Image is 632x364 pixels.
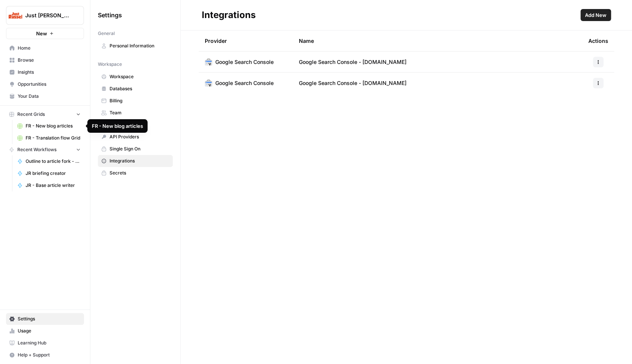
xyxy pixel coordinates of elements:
[110,109,169,116] span: Team
[110,133,169,140] span: API Providers
[110,85,169,92] span: Databases
[98,40,173,52] a: Personal Information
[299,30,576,51] div: Name
[14,167,84,179] a: JR briefing creator
[18,340,81,346] span: Learning Hub
[215,79,274,87] span: Google Search Console
[6,325,84,337] a: Usage
[6,54,84,66] a: Browse
[98,167,173,179] a: Secrets
[26,135,81,141] span: FR - Translation flow Grid
[14,120,84,132] a: FR - New blog articles
[17,146,56,153] span: Recent Workflows
[6,66,84,78] a: Insights
[6,28,84,39] button: New
[98,155,173,167] a: Integrations
[202,9,256,21] div: Integrations
[6,313,84,325] a: Settings
[205,79,212,87] img: Google Search Console
[299,79,407,87] span: Google Search Console - [DOMAIN_NAME]
[98,30,115,37] span: General
[585,11,606,19] span: Add New
[26,182,81,189] span: JR - Base article writer
[110,158,169,164] span: Integrations
[6,144,84,155] button: Recent Workflows
[25,12,71,19] span: Just [PERSON_NAME]
[92,122,143,130] div: FR - New blog articles
[6,42,84,54] a: Home
[98,107,173,119] a: Team
[18,69,81,76] span: Insights
[18,328,81,334] span: Usage
[6,6,84,25] button: Workspace: Just Russel
[26,170,81,177] span: JR briefing creator
[9,9,22,22] img: Just Russel Logo
[18,93,81,100] span: Your Data
[98,71,173,83] a: Workspace
[6,337,84,349] a: Learning Hub
[205,58,212,66] img: Google Search Console
[17,111,45,118] span: Recent Grids
[205,30,227,51] div: Provider
[580,9,611,21] button: Add New
[18,57,81,64] span: Browse
[6,90,84,102] a: Your Data
[98,83,173,95] a: Databases
[110,97,169,104] span: Billing
[36,30,47,37] span: New
[98,61,122,68] span: Workspace
[6,109,84,120] button: Recent Grids
[98,119,173,131] a: Tags
[98,95,173,107] a: Billing
[215,58,274,66] span: Google Search Console
[110,146,169,152] span: Single Sign On
[98,11,122,20] span: Settings
[110,73,169,80] span: Workspace
[299,58,407,66] span: Google Search Console - [DOMAIN_NAME]
[98,143,173,155] a: Single Sign On
[110,170,169,176] span: Secrets
[26,123,81,129] span: FR - New blog articles
[110,42,169,49] span: Personal Information
[26,158,81,165] span: Outline to article fork - JR
[18,45,81,52] span: Home
[18,81,81,88] span: Opportunities
[98,131,173,143] a: API Providers
[6,349,84,361] button: Help + Support
[6,78,84,90] a: Opportunities
[588,30,608,51] div: Actions
[18,352,81,358] span: Help + Support
[18,315,81,322] span: Settings
[14,132,84,144] a: FR - Translation flow Grid
[14,155,84,167] a: Outline to article fork - JR
[14,179,84,191] a: JR - Base article writer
